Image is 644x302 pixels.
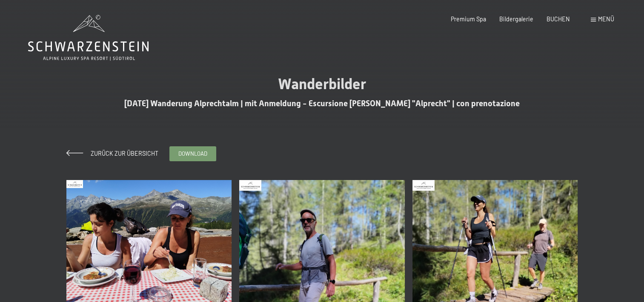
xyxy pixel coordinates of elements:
a: Zurück zur Übersicht [66,150,158,157]
span: Wanderbilder [278,75,366,93]
a: Bildergalerie [499,15,533,23]
a: download [170,147,216,161]
a: Premium Spa [451,15,486,23]
span: download [178,150,207,157]
span: [DATE] Wanderung Alprechtalm | mit Anmeldung - Escursione [PERSON_NAME] "Alprecht" | con prenotaz... [124,99,520,108]
span: Zurück zur Übersicht [85,150,158,157]
a: BUCHEN [547,15,570,23]
span: Menü [598,15,614,23]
